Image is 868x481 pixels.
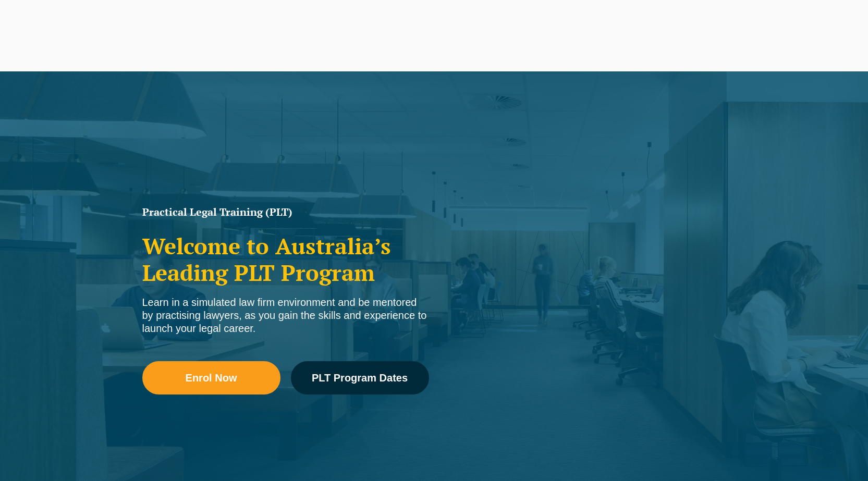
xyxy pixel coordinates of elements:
a: Enrol Now [142,361,280,394]
span: PLT Program Dates [312,373,408,383]
div: Learn in a simulated law firm environment and be mentored by practising lawyers, as you gain the ... [142,296,429,335]
h2: Welcome to Australia’s Leading PLT Program [142,233,429,286]
span: Enrol Now [186,373,237,383]
a: PLT Program Dates [291,361,429,394]
h1: Practical Legal Training (PLT) [142,207,429,217]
